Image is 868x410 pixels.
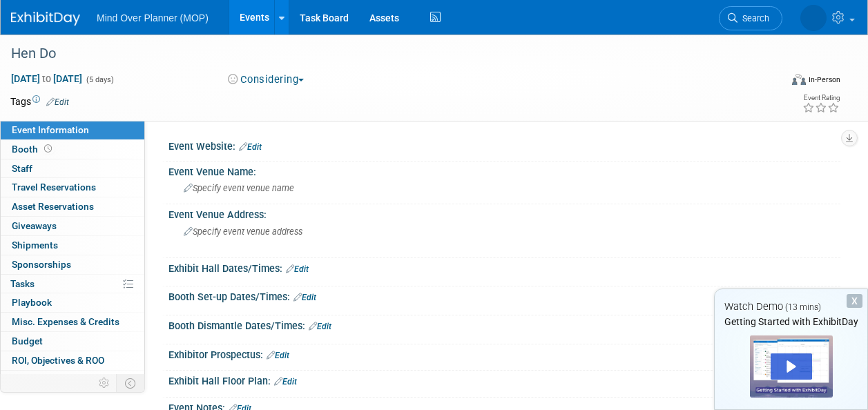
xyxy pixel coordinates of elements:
[1,197,144,216] a: Asset Reservations
[184,226,302,237] span: Specify event venue address
[168,286,840,304] div: Booth Set-up Dates/Times:
[41,144,55,154] span: Booth not reserved yet
[802,95,840,101] div: Event Rating
[771,353,812,380] div: Play
[719,6,782,30] a: Search
[12,182,96,193] span: Travel Reservations
[40,73,53,84] span: to
[720,72,840,92] div: Event Format
[1,332,144,351] a: Budget
[1,371,144,389] a: Attachments
[10,72,83,85] span: [DATE] [DATE]
[10,278,35,289] span: Tasks
[792,74,806,85] img: Format-Inperson.png
[12,201,94,212] span: Asset Reservations
[168,162,840,179] div: Event Venue Name:
[1,178,144,197] a: Travel Reservations
[1,293,144,312] a: Playbook
[737,13,769,23] span: Search
[239,142,262,152] a: Edit
[168,315,840,333] div: Booth Dismantle Dates/Times:
[1,351,144,370] a: ROI, Objectives & ROO
[1,121,144,139] a: Event Information
[85,75,114,84] span: (5 days)
[46,97,69,107] a: Edit
[1,236,144,255] a: Shipments
[168,136,840,154] div: Event Website:
[168,204,840,222] div: Event Venue Address:
[168,344,840,362] div: Exhibitor Prospectus:
[184,183,294,193] span: Specify event venue name
[1,275,144,293] a: Tasks
[12,335,43,346] span: Budget
[847,294,862,308] div: Dismiss
[11,12,80,26] img: ExhibitDay
[223,72,309,87] button: Considering
[286,264,309,274] a: Edit
[12,297,52,308] span: Playbook
[293,293,316,302] a: Edit
[12,240,58,251] span: Shipments
[168,258,840,276] div: Exhibit Hall Dates/Times:
[12,144,55,155] span: Booth
[715,300,867,314] div: Watch Demo
[1,217,144,235] a: Giveaways
[12,355,104,366] span: ROI, Objectives & ROO
[6,41,769,66] div: Hen Do
[10,95,69,108] td: Tags
[1,255,144,274] a: Sponsorships
[1,313,144,331] a: Misc. Expenses & Credits
[800,5,827,31] img: Charlotte Wood
[97,12,209,23] span: Mind Over Planner (MOP)
[12,163,32,174] span: Staff
[1,159,144,178] a: Staff
[309,322,331,331] a: Edit
[12,220,57,231] span: Giveaways
[117,374,145,392] td: Toggle Event Tabs
[785,302,821,312] span: (13 mins)
[12,374,67,385] span: Attachments
[168,371,840,389] div: Exhibit Hall Floor Plan:
[93,374,117,392] td: Personalize Event Tab Strip
[12,124,89,135] span: Event Information
[715,315,867,329] div: Getting Started with ExhibitDay
[808,75,840,85] div: In-Person
[12,259,71,270] span: Sponsorships
[1,140,144,159] a: Booth
[12,316,119,327] span: Misc. Expenses & Credits
[274,377,297,387] a: Edit
[267,351,289,360] a: Edit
